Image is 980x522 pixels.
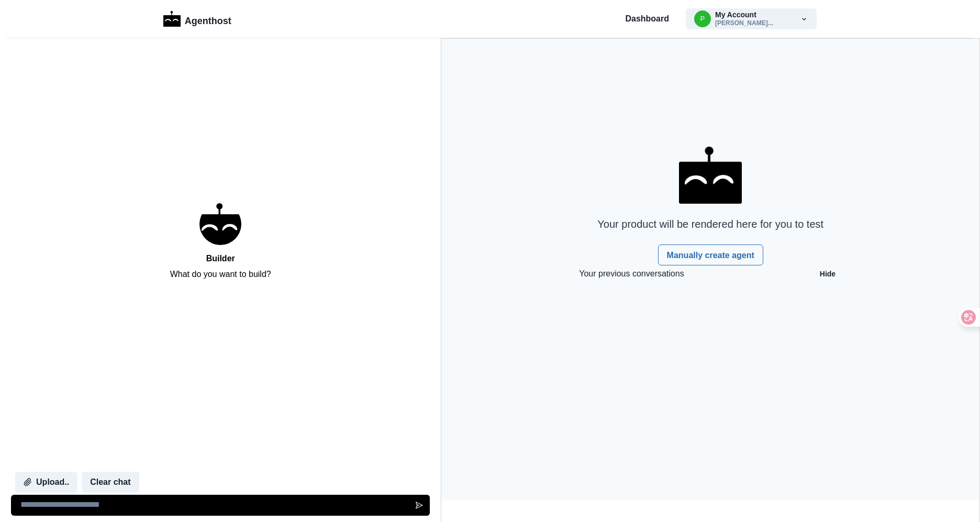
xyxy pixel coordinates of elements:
[82,472,139,493] button: Clear chat
[170,268,271,281] p: What do you want to build?
[15,472,77,493] button: Upload..
[597,216,823,232] p: Your product will be rendered here for you to test
[679,147,742,204] img: AgentHost Logo
[409,495,430,516] button: Send message
[206,253,235,263] h2: Builder
[163,11,181,27] img: Logo
[658,245,763,265] a: Manually create agent
[625,13,669,25] a: Dashboard
[814,265,842,282] button: Hide
[185,10,231,28] p: Agenthost
[579,268,684,280] p: Your previous conversations
[199,203,241,245] img: Builder logo
[163,10,231,28] a: LogoAgenthost
[686,8,817,29] button: pedro.liuliuliu@gmail.comMy Account[PERSON_NAME]...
